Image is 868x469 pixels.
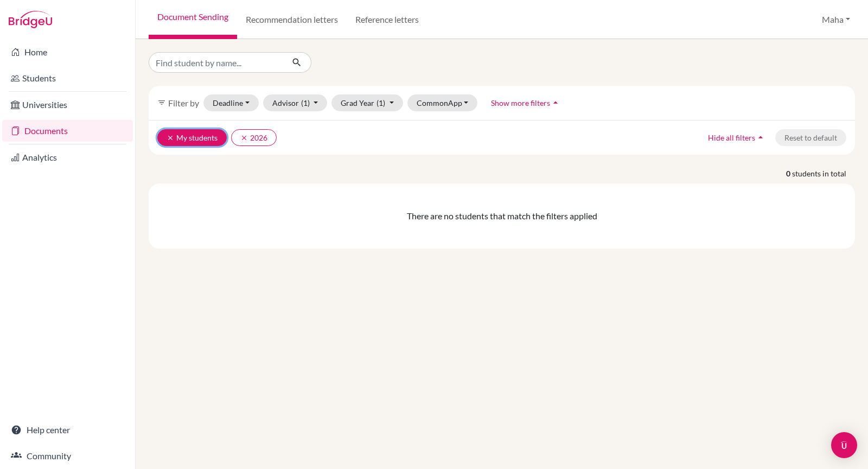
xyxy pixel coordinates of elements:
a: Students [2,67,133,89]
i: filter_list [157,98,166,107]
i: arrow_drop_up [755,132,766,143]
a: Analytics [2,147,133,168]
button: Reset to default [775,129,846,146]
span: Hide all filters [708,133,755,142]
input: Find student by name... [149,52,283,73]
i: arrow_drop_up [550,97,561,108]
button: clear2026 [231,129,277,146]
button: Advisor(1) [263,94,328,111]
a: Community [2,445,133,467]
span: Show more filters [491,98,550,107]
i: clear [167,134,174,142]
button: Maha [817,9,855,30]
a: Help center [2,419,133,441]
span: Filter by [168,98,199,108]
span: (1) [376,98,385,107]
button: Grad Year(1) [331,94,403,111]
button: Show more filtersarrow_drop_up [482,94,570,111]
span: students in total [792,168,855,179]
img: Bridge-U [9,11,52,28]
a: Universities [2,94,133,116]
button: Hide all filtersarrow_drop_up [699,129,775,146]
a: Home [2,41,133,63]
div: Open Intercom Messenger [831,432,857,458]
button: clearMy students [157,129,227,146]
span: (1) [301,98,310,107]
i: clear [240,134,248,142]
button: CommonApp [407,94,478,111]
div: There are no students that match the filters applied [153,210,851,223]
strong: 0 [786,168,792,179]
a: Documents [2,120,133,142]
button: Deadline [203,94,259,111]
